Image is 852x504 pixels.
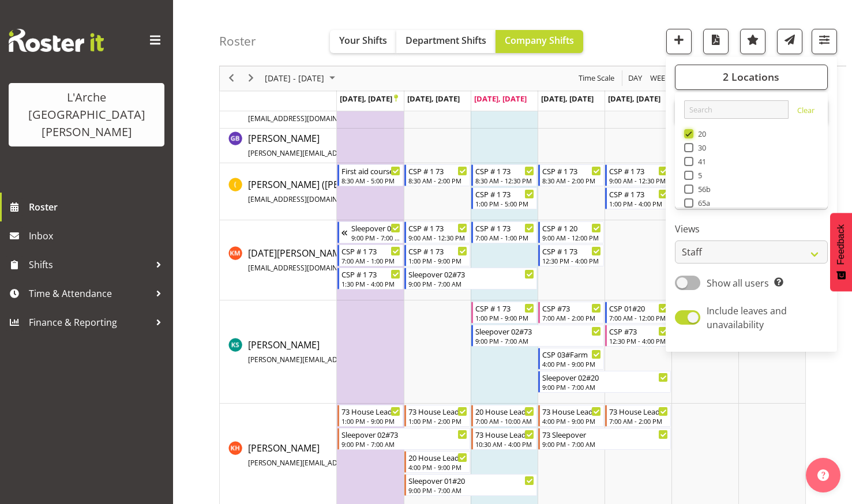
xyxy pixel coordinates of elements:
div: September 22 - 28, 2025 [261,66,342,91]
div: 9:00 AM - 12:30 PM [609,176,668,185]
span: [PERSON_NAME] ([PERSON_NAME]) [PERSON_NAME] [248,178,473,205]
div: Kartik Mahajan"s event - CSP # 1 73 Begin From Thursday, September 25, 2025 at 12:30:00 PM GMT+12... [538,245,604,266]
button: 2 Locations [675,65,828,90]
div: Kathryn Hunt"s event - Sleepover 01#20 Begin From Tuesday, September 23, 2025 at 9:00:00 PM GMT+1... [404,474,537,496]
div: CSP # 1 73 [408,245,467,257]
div: 8:30 AM - 12:30 PM [475,176,534,185]
img: help-xxl-2.png [817,469,829,481]
span: Shifts [29,256,150,273]
button: Previous [224,72,239,86]
div: 9:00 PM - 7:00 AM [408,486,534,495]
span: [DATE], [DATE] [474,93,527,104]
div: CSP #73 [609,325,668,337]
div: 73 Sleepover [542,428,668,440]
div: CSP # 1 73 [542,165,601,176]
span: [PERSON_NAME] [248,132,517,159]
span: [PERSON_NAME] [248,442,463,468]
div: Sleepover 02#73 [475,325,601,337]
div: Kartik Mahajan"s event - Sleepover 02#73 Begin From Tuesday, September 23, 2025 at 9:00:00 PM GMT... [404,268,537,289]
div: Sleepover 01#20 [408,475,534,486]
button: Time Scale [577,72,617,86]
div: Katherine Shaw"s event - CSP #73 Begin From Friday, September 26, 2025 at 12:30:00 PM GMT+12:00 E... [605,325,671,347]
td: Kartik Mahajan resource [220,220,337,300]
div: Katherine Shaw"s event - CSP #73 Begin From Thursday, September 25, 2025 at 7:00:00 AM GMT+12:00 ... [538,302,604,324]
button: Download a PDF of the roster according to the set date range. [703,29,729,54]
div: 73 House Leader [475,428,534,440]
span: Department Shifts [406,34,486,47]
div: 20 House Leader [475,405,534,417]
div: 9:00 AM - 12:30 PM [408,233,467,242]
div: 1:00 PM - 4:00 PM [609,199,668,208]
span: Inbox [29,227,167,245]
div: 9:00 AM - 12:00 PM [542,233,601,242]
div: CSP 03#Farm [542,348,601,360]
span: 56b [693,185,711,194]
button: Highlight an important date within the roster. [740,29,765,54]
div: Kartik Mahajan"s event - CSP # 1 73 Begin From Wednesday, September 24, 2025 at 7:00:00 AM GMT+12... [471,221,537,243]
div: Katherine Shaw"s event - Sleepover 02#73 Begin From Wednesday, September 24, 2025 at 9:00:00 PM G... [471,325,604,347]
div: CSP # 1 73 [341,268,400,280]
div: 7:00 AM - 10:00 AM [475,416,534,426]
div: Harsimran (Gill) Singh"s event - CSP # 1 73 Begin From Friday, September 26, 2025 at 1:00:00 PM G... [605,187,671,209]
button: Your Shifts [330,30,396,53]
div: Kathryn Hunt"s event - 73 House Leader Begin From Monday, September 22, 2025 at 1:00:00 PM GMT+12... [337,405,403,427]
div: Harsimran (Gill) Singh"s event - CSP # 1 73 Begin From Thursday, September 25, 2025 at 8:30:00 AM... [538,164,604,186]
a: [PERSON_NAME][PERSON_NAME][EMAIL_ADDRESS][DOMAIN_NAME] [248,441,463,469]
a: [DATE][PERSON_NAME][EMAIL_ADDRESS][DOMAIN_NAME] [248,246,413,274]
div: 12:30 PM - 4:00 PM [542,256,601,265]
div: previous period [222,66,241,91]
div: 73 House Leader [609,405,668,417]
div: 1:00 PM - 9:00 PM [475,313,534,322]
div: Harsimran (Gill) Singh"s event - First aid course Begin From Monday, September 22, 2025 at 8:30:0... [337,164,403,186]
span: [PERSON_NAME] [248,338,463,365]
span: Finance & Reporting [29,314,150,331]
div: Katherine Shaw"s event - CSP # 1 73 Begin From Wednesday, September 24, 2025 at 1:00:00 PM GMT+12... [471,302,537,324]
div: CSP 01#20 [609,302,668,314]
div: 9:00 PM - 7:00 AM [351,233,400,242]
div: next period [241,66,261,91]
div: Harsimran (Gill) Singh"s event - CSP # 1 73 Begin From Wednesday, September 24, 2025 at 8:30:00 A... [471,164,537,186]
div: 73 House Leader [408,405,467,417]
td: Gillian Bradshaw resource [220,129,337,163]
div: Sleepover 02#73 [408,268,534,280]
span: [DATE], [DATE] [407,93,460,104]
div: 10:30 AM - 4:00 PM [475,439,534,449]
span: [DATE] - [DATE] [264,72,325,86]
h4: Roster [219,35,256,48]
div: Kartik Mahajan"s event - CSP # 1 73 Begin From Monday, September 22, 2025 at 7:00:00 AM GMT+12:00... [337,245,403,266]
div: 9:00 PM - 7:00 AM [475,336,601,345]
button: Filter Shifts [812,29,837,54]
div: Harsimran (Gill) Singh"s event - CSP # 1 73 Begin From Friday, September 26, 2025 at 9:00:00 AM G... [605,164,671,186]
div: L'Arche [GEOGRAPHIC_DATA][PERSON_NAME] [20,89,153,141]
div: Harsimran (Gill) Singh"s event - CSP # 1 73 Begin From Tuesday, September 23, 2025 at 8:30:00 AM ... [404,164,470,186]
div: CSP # 1 73 [609,165,668,176]
div: Kartik Mahajan"s event - CSP # 1 73 Begin From Tuesday, September 23, 2025 at 9:00:00 AM GMT+12:0... [404,221,470,243]
div: 9:00 PM - 7:00 AM [341,439,467,449]
div: Katherine Shaw"s event - CSP 03#Farm Begin From Thursday, September 25, 2025 at 4:00:00 PM GMT+12... [538,348,604,370]
div: Sleepover 02#20 [542,371,668,383]
label: Views [675,223,828,236]
div: 9:00 PM - 7:00 AM [542,382,668,392]
span: [DATE][PERSON_NAME] [248,247,413,273]
div: 7:00 AM - 12:00 PM [609,313,668,322]
div: 1:00 PM - 9:00 PM [408,256,467,265]
div: Harsimran (Gill) Singh"s event - CSP # 1 73 Begin From Wednesday, September 24, 2025 at 1:00:00 P... [471,187,537,209]
a: [PERSON_NAME][PERSON_NAME][EMAIL_ADDRESS][DOMAIN_NAME] [248,338,463,366]
div: Kathryn Hunt"s event - 73 House Leader Begin From Thursday, September 25, 2025 at 4:00:00 PM GMT+... [538,405,604,427]
span: 2 Locations [723,70,779,84]
td: Katherine Shaw resource [220,300,337,404]
div: 4:00 PM - 9:00 PM [408,462,467,472]
img: Rosterit website logo [9,29,104,52]
div: 8:30 AM - 2:00 PM [408,176,467,185]
span: [EMAIL_ADDRESS][DOMAIN_NAME] [248,263,363,273]
div: CSP # 1 73 [542,245,601,257]
div: 1:00 PM - 5:00 PM [475,199,534,208]
input: Search [684,100,789,119]
span: 65a [693,198,711,208]
span: Show all users [707,277,769,289]
span: [DATE], [DATE] [608,93,660,104]
div: Kathryn Hunt"s event - Sleepover 02#73 Begin From Monday, September 22, 2025 at 9:00:00 PM GMT+12... [337,428,470,450]
span: 5 [693,171,703,180]
div: Kathryn Hunt"s event - 20 House Leader Begin From Wednesday, September 24, 2025 at 7:00:00 AM GMT... [471,405,537,427]
div: Kartik Mahajan"s event - CSP # 1 73 Begin From Monday, September 22, 2025 at 1:30:00 PM GMT+12:00... [337,268,403,289]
